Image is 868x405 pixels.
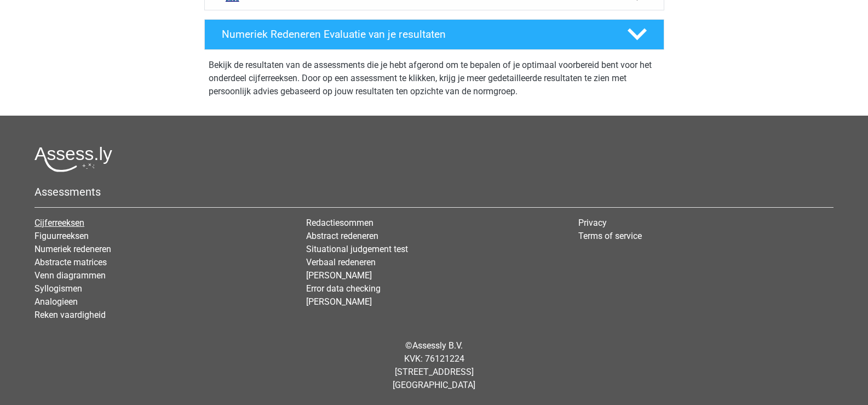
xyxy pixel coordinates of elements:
a: Numeriek Redeneren Evaluatie van je resultaten [200,19,669,50]
a: Redactiesommen [306,218,373,228]
a: Syllogismen [35,283,82,294]
a: Privacy [578,218,607,228]
a: Error data checking [306,283,381,294]
img: Assessly logo [35,146,112,172]
a: Terms of service [578,231,642,241]
a: Reken vaardigheid [35,310,106,320]
a: [PERSON_NAME] [306,270,372,281]
a: Abstracte matrices [35,257,107,267]
a: Abstract redeneren [306,231,378,241]
a: Figuurreeksen [35,231,89,241]
a: Assessly B.V. [412,340,463,351]
a: Venn diagrammen [35,270,106,281]
a: Analogieen [35,296,78,307]
a: Cijferreeksen [35,218,84,228]
a: Verbaal redeneren [306,257,376,267]
a: Numeriek redeneren [35,244,111,254]
a: [PERSON_NAME] [306,296,372,307]
a: Situational judgement test [306,244,408,254]
h5: Assessments [35,185,833,198]
h4: Numeriek Redeneren Evaluatie van je resultaten [222,28,610,41]
p: Bekijk de resultaten van de assessments die je hebt afgerond om te bepalen of je optimaal voorber... [209,59,660,98]
div: © KVK: 76121224 [STREET_ADDRESS] [GEOGRAPHIC_DATA] [26,330,842,401]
